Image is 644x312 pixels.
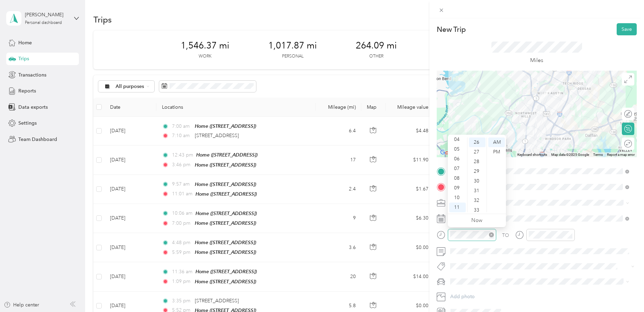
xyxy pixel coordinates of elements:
[448,292,637,302] button: Add photo
[593,153,603,157] a: Terms (opens in new tab)
[488,147,505,157] div: PM
[449,193,466,203] div: 10
[438,148,461,157] a: Open this area in Google Maps (opens a new window)
[517,152,547,157] button: Keyboard shortcuts
[449,183,466,193] div: 09
[469,137,486,147] div: 26
[469,167,486,176] div: 29
[469,147,486,157] div: 27
[489,232,494,237] span: close-circle
[471,217,482,224] a: Now
[469,196,486,205] div: 32
[437,25,466,34] p: New Trip
[488,137,505,147] div: AM
[617,23,637,35] button: Save
[469,205,486,215] div: 33
[530,56,543,65] p: Miles
[449,135,466,144] div: 04
[438,148,461,157] img: Google
[469,157,486,167] div: 28
[449,144,466,154] div: 05
[607,153,635,157] a: Report a map error
[449,173,466,183] div: 08
[605,273,644,312] iframe: Everlance-gr Chat Button Frame
[551,153,589,157] span: Map data ©2025 Google
[502,232,509,239] div: TO
[449,164,466,173] div: 07
[469,176,486,186] div: 30
[449,203,466,212] div: 11
[449,154,466,164] div: 06
[469,186,486,196] div: 31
